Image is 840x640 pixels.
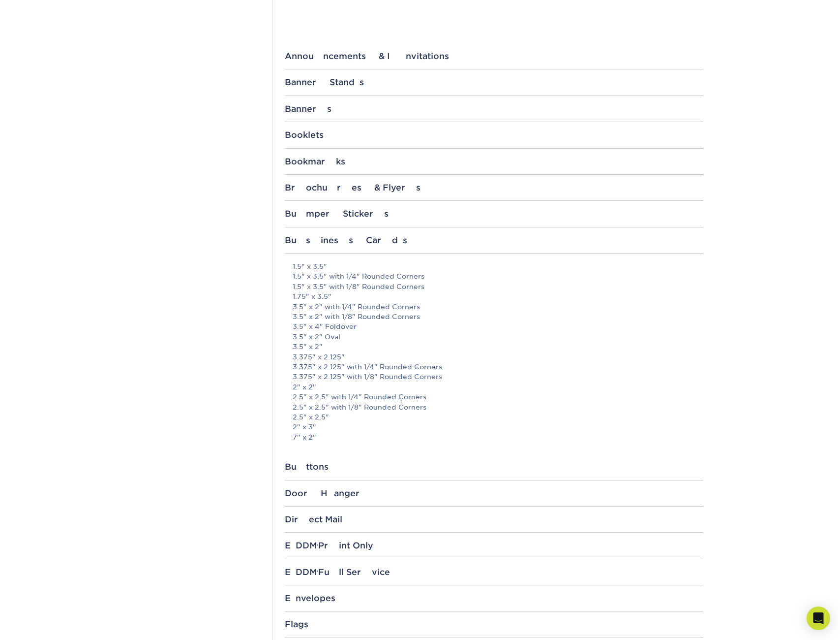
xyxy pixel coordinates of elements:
a: 3.375" x 2.125" with 1/4" Rounded Corners [293,363,442,371]
div: Banner Stands [285,77,703,87]
div: Brochures & Flyers [285,183,703,192]
a: 1.75" x 3.5" [293,292,331,300]
a: 2" x 3" [293,423,316,431]
a: 1.5" x 3.5" [293,262,327,270]
div: Bookmarks [285,157,703,166]
div: Announcements & Invitations [285,51,703,61]
a: 3.375" x 2.125" [293,353,345,361]
small: ® [317,544,318,548]
a: 2" x 2" [293,383,316,391]
div: Direct Mail [285,514,703,524]
div: Open Intercom Messenger [807,607,830,630]
div: Banners [285,104,703,114]
a: 2.5" x 2.5" with 1/8" Rounded Corners [293,403,426,411]
small: ® [317,570,318,574]
a: 3.5" x 4" Foldover [293,322,357,330]
div: Booklets [285,130,703,140]
a: 3.5" x 2" with 1/8" Rounded Corners [293,313,420,320]
a: 3.5" x 2" Oval [293,333,340,341]
a: 1.5" x 3.5" with 1/4" Rounded Corners [293,272,424,280]
a: 2.5" x 2.5" [293,413,329,421]
div: EDDM Print Only [285,541,703,550]
div: Buttons [285,462,703,472]
div: Envelopes [285,593,703,603]
a: 7" x 2" [293,433,316,441]
div: Door Hanger [285,488,703,498]
a: 3.5" x 2" with 1/4" Rounded Corners [293,303,420,311]
a: 1.5" x 3.5" with 1/8" Rounded Corners [293,283,424,290]
div: Business Cards [285,235,703,245]
a: 3.375" x 2.125" with 1/8" Rounded Corners [293,373,442,381]
div: EDDM Full Service [285,567,703,577]
a: 3.5" x 2" [293,343,323,351]
div: Flags [285,619,703,629]
div: Bumper Stickers [285,209,703,219]
a: 2.5" x 2.5" with 1/4" Rounded Corners [293,393,426,401]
